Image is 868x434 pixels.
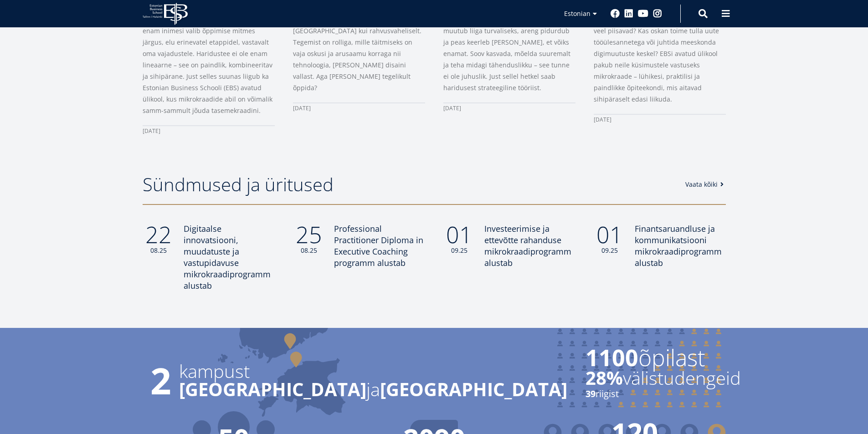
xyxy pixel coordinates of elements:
strong: 1100 [586,342,638,373]
a: Linkedin [624,9,633,18]
a: Instagram [653,9,662,18]
span: õpilast [586,346,741,369]
div: [DATE] [594,114,726,125]
a: Vaata kõiki [685,180,727,189]
div: 25 [293,223,325,255]
div: [DATE] [443,102,575,114]
span: Investeerimise ja ettevõtte rahanduse mikrokraadiprogramm alustab [484,223,571,268]
div: 01 [443,223,475,255]
p: Paljudel meist tekib tööelus hetk, kus tekib küsimus: “Kas see ongi kõik?” Rutiin muutub liiga tu... [443,2,575,93]
strong: [GEOGRAPHIC_DATA] [380,377,567,402]
span: välistudengeid [586,369,741,387]
div: [DATE] [293,102,425,114]
strong: 39 [586,388,596,400]
div: [DATE] [143,125,275,137]
strong: 28% [586,365,623,390]
span: Professional Practitioner Diploma in Executive Coaching programm alustab [334,223,423,268]
small: 09.25 [594,246,626,255]
div: 22 [143,223,175,255]
span: Finantsaruandluse ja kommunikatsiooni mikrokraadiprogramm alustab [635,223,722,268]
small: 09.25 [443,246,475,255]
p: ja [179,380,567,398]
p: Digitaalsete toodete ja teenuste juhtimine on valdkond, mis alles kujuneb – nii [GEOGRAPHIC_DATA]... [293,2,425,93]
span: Digitaalse innovatsiooni, muudatuste ja vastupidavuse mikrokraadiprogramm alustab [184,223,271,291]
a: Facebook [611,9,620,18]
small: 08.25 [143,246,175,255]
div: 01 [594,223,626,255]
small: 08.25 [293,246,325,255]
span: kampust [179,362,567,380]
a: Youtube [638,9,648,18]
span: 2 [143,362,179,398]
p: Tööturul edu saavutamine ei sõltu enam pelgalt varasest ülikoolikogemusest. Üha enam inimesi vali... [143,2,275,116]
strong: [GEOGRAPHIC_DATA] [179,377,366,402]
h2: Sündmused ja üritused [143,173,675,196]
small: riigist [586,387,741,401]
